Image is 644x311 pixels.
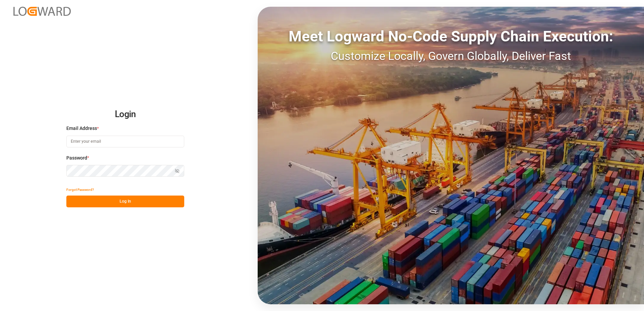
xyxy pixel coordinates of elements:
[13,7,71,16] img: Logward_new_orange.png
[66,136,184,147] input: Enter your email
[66,184,94,196] button: Forgot Password?
[66,154,87,162] span: Password
[66,125,97,132] span: Email Address
[66,104,184,125] h2: Login
[66,196,184,207] button: Log In
[258,25,644,47] div: Meet Logward No-Code Supply Chain Execution:
[258,47,644,65] div: Customize Locally, Govern Globally, Deliver Fast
